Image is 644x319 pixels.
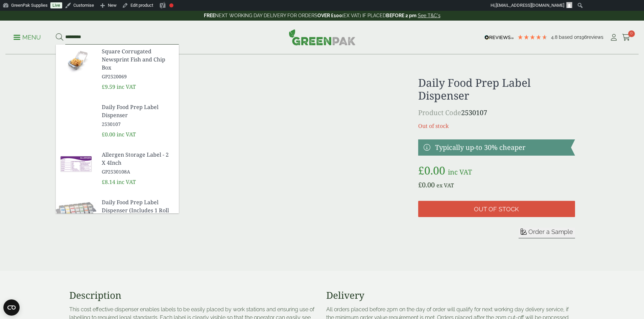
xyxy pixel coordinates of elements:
[56,45,96,77] img: GP2520069
[474,206,519,213] span: Out of stock
[496,3,564,8] span: [EMAIL_ADDRESS][DOMAIN_NAME]
[102,73,173,80] span: GP2520069
[102,198,173,222] span: Daily Food Prep Label Dispenser (Includes 1 Roll Of Every Day Of Week)
[418,163,424,178] span: £
[169,3,173,7] div: Focus keyphrase not set
[56,148,96,180] img: GP2530108A
[56,195,96,228] img: GP2530107
[317,13,342,18] strong: OVER £100
[102,47,173,80] a: Square Corrugated Newsprint Fish and Chip Box GP2520069
[117,83,136,90] span: inc VAT
[14,33,41,40] a: Menu
[528,228,573,235] span: Order a Sample
[559,34,579,40] span: Based on
[622,32,630,43] a: 0
[102,121,173,128] span: 2530107
[517,34,548,40] div: 4.79 Stars
[102,198,173,231] a: Daily Food Prep Label Dispenser (Includes 1 Roll Of Every Day Of Week)
[102,168,173,175] span: GP2530108A
[326,290,575,301] h3: Delivery
[579,34,587,40] span: 196
[418,108,575,118] p: 2530107
[418,163,445,178] bdi: 0.00
[418,180,435,189] bdi: 0.00
[69,290,318,301] h3: Description
[448,167,472,177] span: inc VAT
[117,178,136,186] span: inc VAT
[14,33,41,42] p: Menu
[551,34,559,40] span: 4.8
[418,76,575,102] h1: Daily Food Prep Label Dispenser
[622,34,630,41] i: Cart
[102,131,115,138] span: £0.00
[3,299,20,316] button: Open CMP widget
[610,34,618,41] i: My Account
[418,13,440,18] a: See T&C's
[519,228,575,238] button: Order a Sample
[102,151,173,175] a: Allergen Storage Label - 2 X 4Inch GP2530108A
[418,180,422,189] span: £
[102,151,173,167] span: Allergen Storage Label - 2 X 4Inch
[418,122,575,130] p: Out of stock
[204,13,215,18] strong: FREE
[50,2,62,8] a: Live
[102,47,173,72] span: Square Corrugated Newsprint Fish and Chip Box
[102,103,173,119] span: Daily Food Prep Label Dispenser
[56,100,96,133] img: 2530107
[484,35,514,40] img: REVIEWS.io
[386,13,416,18] strong: BEFORE 2 pm
[102,83,115,90] span: £9.59
[628,30,635,37] span: 0
[587,34,603,40] span: reviews
[436,182,454,189] span: ex VAT
[418,108,461,117] span: Product Code
[102,103,173,128] a: Daily Food Prep Label Dispenser 2530107
[102,178,115,186] span: £8.14
[289,29,356,45] img: GreenPak Supplies
[117,131,136,138] span: inc VAT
